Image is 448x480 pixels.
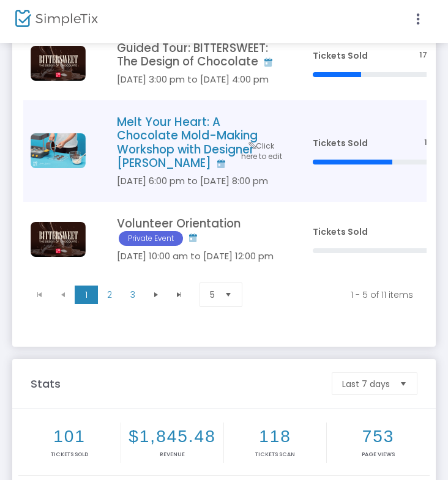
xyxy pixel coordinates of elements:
[225,451,325,459] p: Tickets Scan
[117,217,276,246] h4: Volunteer Orientation
[240,140,283,161] span: Click here to edit
[31,133,86,168] img: SimpleTix-MeltYourHeart.png
[220,283,237,306] button: Select
[122,426,222,447] h2: $1,845.48
[174,290,184,300] span: Go to the last page
[313,50,368,62] span: Tickets Sold
[151,290,161,300] span: Go to the next page
[168,286,191,304] span: Go to the last page
[117,74,276,85] h5: [DATE] 3:00 pm to [DATE] 4:00 pm
[264,289,413,301] kendo-pager-info: 1 - 5 of 11 items
[31,222,86,257] img: 638878550552409051SimpleTix-Bittersweet.png
[24,375,326,392] m-panel-title: Stats
[419,50,432,61] span: 173
[117,251,276,262] h5: [DATE] 10:00 am to [DATE] 12:00 pm
[328,451,428,459] p: Page Views
[31,46,86,81] img: 638840591489771340SimpleTix-Bittersweet.png
[225,426,325,447] h2: 118
[117,116,276,171] h4: Melt Your Heart: A Chocolate Mold-Making Workshop with Designer [PERSON_NAME]
[119,231,183,246] span: Private Event
[210,289,215,301] span: 5
[98,286,121,304] span: Page 2
[117,42,276,69] h4: Guided Tour: BITTERSWEET: The Design of Chocolate
[342,378,390,390] span: Last 7 days
[144,286,168,304] span: Go to the next page
[313,226,368,238] span: Tickets Sold
[20,426,119,447] h2: 101
[328,426,428,447] h2: 753
[121,286,144,304] span: Page 3
[122,451,222,459] p: Revenue
[395,373,412,394] button: Select
[75,286,98,304] span: Page 1
[117,175,276,186] h5: [DATE] 6:00 pm to [DATE] 8:00 pm
[424,137,432,149] span: 16
[20,451,119,459] p: Tickets sold
[313,137,368,149] span: Tickets Sold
